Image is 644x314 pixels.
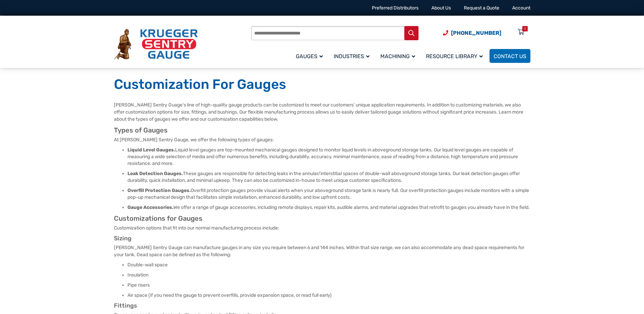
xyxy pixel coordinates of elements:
li: These gauges are responsible for detecting leaks in the annular/interstitial spaces of double-wal... [127,170,530,184]
strong: Leak Detection Gauges. [127,171,183,176]
p: [PERSON_NAME] Sentry Gauge can manufacture gauges in any size you require between 6 and 144 inche... [114,244,530,258]
a: About Us [431,5,451,11]
li: Liquid level gauges are top-mounted mechanical gauges designed to monitor liquid levels in aboveg... [127,147,530,167]
a: Resource Library [422,48,490,64]
a: Contact Us [490,49,530,63]
li: Pipe risers [127,282,530,289]
a: Machining [376,48,422,64]
span: Contact Us [494,53,526,59]
span: Machining [380,53,415,59]
h3: Sizing [114,235,530,242]
h2: Customizations for Gauges [114,214,530,223]
a: Preferred Distributors [372,5,419,11]
p: [PERSON_NAME] Sentry Guage’s line of high-quality gauge products can be customized to meet our cu... [114,101,530,123]
li: Overfill protection gauges provide visual alerts when your aboveground storage tank is nearly ful... [127,187,530,201]
a: Account [512,5,530,11]
span: Industries [334,53,369,59]
h1: Customization For Gauges [114,76,530,93]
a: Phone Number (920) 434-8860 [443,29,501,37]
span: Resource Library [426,53,483,59]
strong: Gauge Accessories. [127,204,173,210]
li: Insulation [127,272,530,279]
a: Gauges [292,48,330,64]
li: Double-wall space [127,262,530,268]
a: Request a Quote [464,5,499,11]
h2: Types of Gauges [114,126,530,135]
p: At [PERSON_NAME] Sentry Gauge, we offer the following types of gauges: [114,136,530,143]
li: We offer a range of gauge accessories, including remote displays, repair kits, audible alarms, an... [127,204,530,211]
li: Air space (if you need the gauge to prevent overfills, provide expansion space, or read full early) [127,292,530,299]
img: Krueger Sentry Gauge [114,29,198,60]
span: [PHONE_NUMBER] [451,30,501,36]
a: Industries [330,48,376,64]
span: Gauges [296,53,323,59]
strong: Overfill Protection Gauges. [127,188,191,193]
h3: Fittings [114,302,530,310]
strong: Liquid Level Gauges. [127,147,175,153]
div: 0 [524,26,526,31]
p: Customization options that fit into our normal manufacturing process include: [114,224,530,232]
